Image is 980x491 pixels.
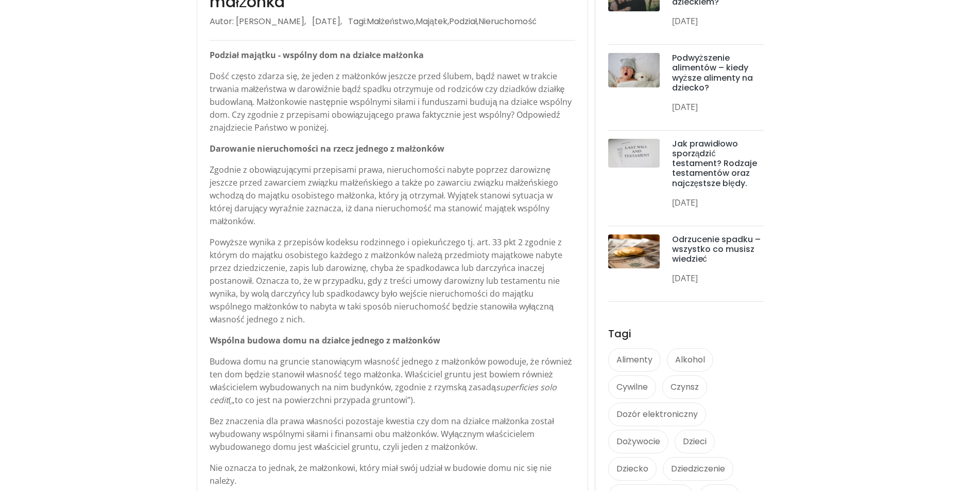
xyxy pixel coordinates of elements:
img: post-thumb [608,53,660,87]
a: Alkohol [667,348,713,372]
a: Podwyższenie alimentów – kiedy wyższe alimenty na dziecko? [672,52,753,94]
a: Małżeństwo [367,15,414,27]
a: Cywilne [608,375,656,399]
a: Nieruchomość [478,15,536,27]
a: Odrzucenie spadku – wszystko co musisz wiedzieć [672,233,761,265]
a: Dziedziczenie [663,457,733,481]
p: [DATE] [672,196,764,209]
img: post-thumb [608,139,660,168]
a: Dozór elektroniczny [608,403,706,426]
p: Dość często zdarza się, że jeden z małżonków jeszcze przed ślubem, bądź nawet w trakcie trwania m... [210,70,575,134]
a: Majątek [416,15,448,27]
p: [DATE] [672,272,764,285]
li: [DATE], [312,15,342,28]
a: Dzieci [675,430,715,453]
p: [DATE] [672,101,764,114]
strong: Wspólna budowa domu na działce jednego z małżonków [210,335,441,346]
li: Tagi: , , , [348,15,537,28]
strong: Podział majątku - wspólny dom na działce małżonka [210,49,424,61]
li: Autor: [PERSON_NAME], [210,15,306,28]
h4: Tagi [608,328,764,340]
a: Dziecko [608,457,657,481]
p: Zgodnie z obowiązującymi przepisami prawa, nieruchomości nabyte poprzez darowiznę jeszcze przed z... [210,163,575,228]
img: post-thumb [608,234,660,269]
p: Nie oznacza to jednak, że małżonkowi, który miał swój udział w budowie domu nic się nie należy. [210,462,575,487]
a: Czynsz [662,375,707,399]
a: Jak prawidłowo sporządzić testament? Rodzaje testamentów oraz najczęstsze błędy. [672,138,757,189]
a: Podział [449,15,477,27]
p: Bez znaczenia dla prawa własności pozostaje kwestia czy dom na działce małżonka został wybudowany... [210,415,575,453]
strong: Darowanie nieruchomości na rzecz jednego z małżonków [210,143,444,154]
p: [DATE] [672,15,764,28]
p: Powyższe wynika z przepisów kodeksu rodzinnego i opiekuńczego tj. art. 33 pkt 2 zgodnie z którym ... [210,236,575,326]
a: Dożywocie [608,430,668,453]
p: Budowa domu na gruncie stanowiącym własność jednego z małżonków powoduje, że również ten dom będz... [210,355,575,407]
a: Alimenty [608,348,661,372]
em: superficies solo cedit [210,381,557,406]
